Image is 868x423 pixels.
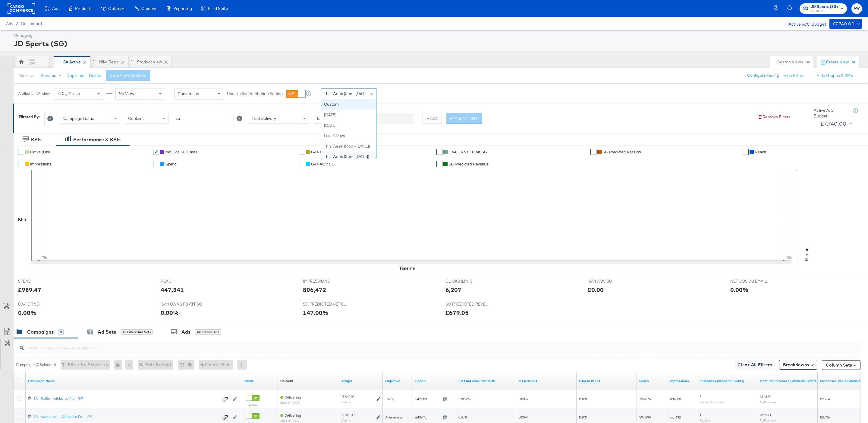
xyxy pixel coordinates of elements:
[436,161,442,167] a: ✔
[317,116,363,121] span: Is [GEOGRAPHIC_DATA]
[24,339,781,351] input: Search Campaigns by Name, ID or Objective
[579,415,587,419] span: £0.00
[128,116,145,121] span: Contains
[385,397,394,401] span: Traffic
[519,415,528,419] span: 0.00%
[321,141,376,152] div: This Week (Mon - [DATE])
[246,403,259,407] label: Active
[14,38,860,49] div: JD Sports (SG)
[700,400,724,404] sub: Website Purchases
[743,149,749,155] a: ✔
[131,60,134,63] div: Drag to reorder tab
[67,73,84,79] button: Duplicate
[700,379,755,383] a: The number of times a purchase was made tracked by your Custom Audience pixel on your website aft...
[669,397,681,401] span: 208,808
[311,150,332,154] span: GA4 CR SG
[280,419,301,422] sub: ends on [DATE]
[98,328,116,335] div: Ad Sets
[165,150,197,154] span: Net Cos SG email
[448,150,487,154] span: GA4 GA vs FB att SG
[602,150,641,154] span: SG Predicted Net Cos
[743,70,783,81] button: Configure Pacing
[851,3,862,14] button: AW
[280,379,293,383] a: Reflects the ability of your Ad Campaign to achieve delivery based on ad states, schedule and bud...
[285,413,301,418] span: Delivering
[63,116,94,121] span: Campaign Name
[804,246,809,261] text: Percent
[639,397,651,401] span: 135,876
[519,379,574,383] a: GA4 CR SG
[760,400,776,404] sub: Per Purchase
[321,130,376,141] div: Last 3 Days
[16,362,56,367] div: Campaigns ( 0 Selected)
[811,8,838,13] span: JD Sports
[588,278,633,284] span: GA4 AOV SG
[700,394,701,399] span: 3
[399,265,415,271] div: Timeline
[737,361,772,369] span: Clear All Filters
[195,329,221,335] div: All Filtered Ads
[52,6,59,11] span: Ads
[161,285,184,294] div: 447,341
[31,136,42,143] div: KPIs
[18,308,36,317] div: 0.00%
[58,329,64,335] div: 3
[341,394,354,399] div: £3,840.00
[760,394,771,399] span: £143.30
[18,161,24,167] a: ✔
[57,91,80,96] span: 1 Day Clicks
[18,216,27,222] div: KPIs
[341,400,351,404] sub: Lifetime
[385,415,403,419] span: Awareness
[18,73,34,78] div: This View:
[21,21,42,26] a: Dashboard
[252,116,276,121] span: Had Delivery
[311,162,335,166] span: GA4 AOV SG
[735,360,775,370] button: Clear All Filters
[36,70,68,81] button: Rename
[445,285,461,294] div: 6,207
[436,149,442,155] a: ✔
[779,360,817,370] button: Breakdowns
[303,301,348,307] span: SG PREDICTED NET COS
[280,401,301,404] sub: ends on [DATE]
[208,6,228,11] span: Feed Suite
[121,329,153,335] div: All Filtered Ad Sets
[13,21,21,26] span: /
[30,162,51,166] span: Impressions
[6,21,13,26] span: Ads
[588,285,604,294] div: £0.00
[178,91,199,96] span: Conversion
[108,6,125,11] span: Optimize
[760,379,818,383] a: The average cost for each purchase tracked by your Custom Audience pixel on your website after pe...
[18,285,41,294] div: £989.47
[165,162,177,166] span: Spend
[854,5,860,12] span: AW
[415,415,441,419] span: £439.71
[669,379,695,383] a: The number of times your ad was served. On mobile apps an ad is counted as served the first time ...
[299,161,305,167] a: ✔
[93,60,96,63] div: Drag to reorder tab
[244,379,275,383] a: Shows the current state of your Ad Campaign.
[141,6,157,11] span: Creative
[816,73,853,79] button: Hide Graphs & KPIs
[153,161,159,167] a: ✔
[579,379,634,383] a: SG GA AOV
[28,379,239,383] a: Your campaign name.
[27,328,54,335] div: Campaigns
[153,149,159,155] a: ✔
[28,60,35,66] div: AW
[669,415,681,419] span: 561,492
[458,415,467,419] span: 0.00%
[285,395,301,399] span: Delivering
[445,308,469,317] div: £679.05
[415,379,454,383] a: The total amount spent to date.
[299,149,305,155] a: ✔
[99,59,119,65] div: Nike Retro
[33,414,219,420] a: SA - Awareness - Adidas Lo Pro - (SF)
[448,162,489,166] span: SG Predicted revenue
[700,412,701,417] span: 1
[814,107,847,119] div: Active A/C Budget
[161,278,206,284] span: REACH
